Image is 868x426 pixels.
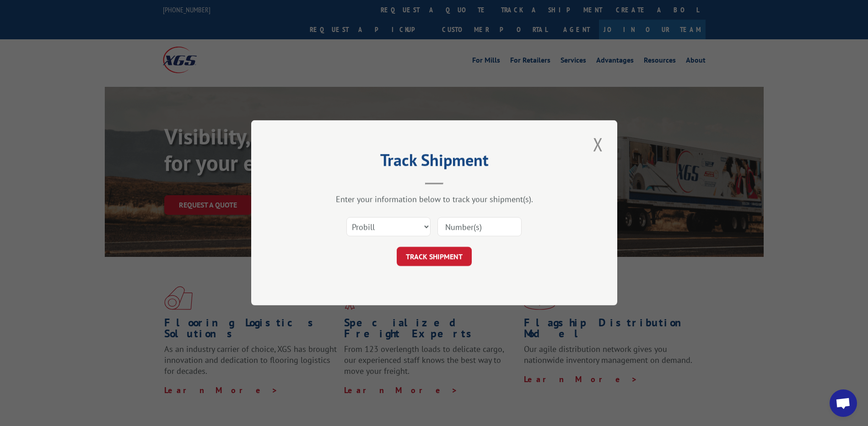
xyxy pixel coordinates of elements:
div: Enter your information below to track your shipment(s). [297,194,571,205]
h2: Track Shipment [297,154,571,171]
button: TRACK SHIPMENT [397,247,472,266]
input: Number(s) [437,218,522,237]
button: Close modal [590,132,606,157]
a: Open chat [830,389,857,417]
